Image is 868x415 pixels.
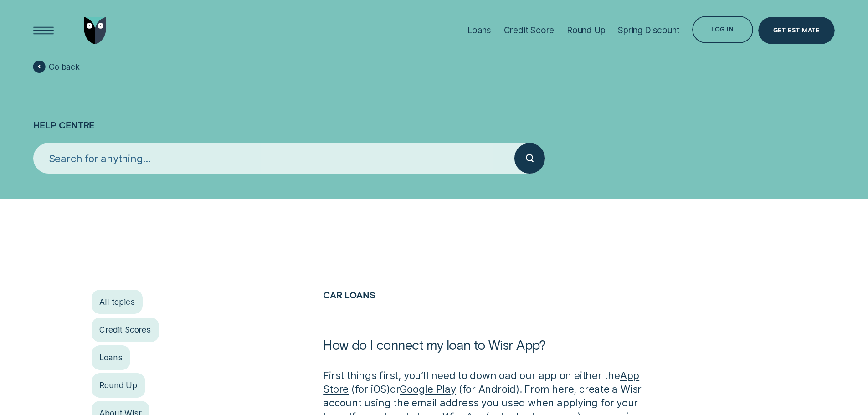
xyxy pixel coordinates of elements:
[33,143,514,174] input: Search for anything...
[84,17,107,44] img: Wisr
[504,25,555,36] div: Credit Score
[386,383,390,395] span: )
[467,25,491,36] div: Loans
[92,373,145,397] a: Round Up
[516,383,519,395] span: )
[618,25,679,36] div: Spring Discount
[323,369,639,395] a: App Store
[92,345,131,369] a: Loans
[758,17,835,44] a: Get Estimate
[49,62,80,72] span: Go back
[92,318,159,342] a: Credit Scores
[323,290,661,337] h2: Car Loans
[30,17,57,44] button: Open Menu
[323,289,375,300] a: Car Loans
[323,337,661,368] h1: How do I connect my loan to Wisr App?
[33,61,80,73] a: Go back
[514,143,545,174] button: Submit your search query.
[33,74,834,143] h1: Help Centre
[400,383,456,395] a: Google Play
[567,25,606,36] div: Round Up
[92,290,143,314] a: All topics
[351,383,355,395] span: (
[459,383,462,395] span: (
[692,16,753,43] button: Log in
